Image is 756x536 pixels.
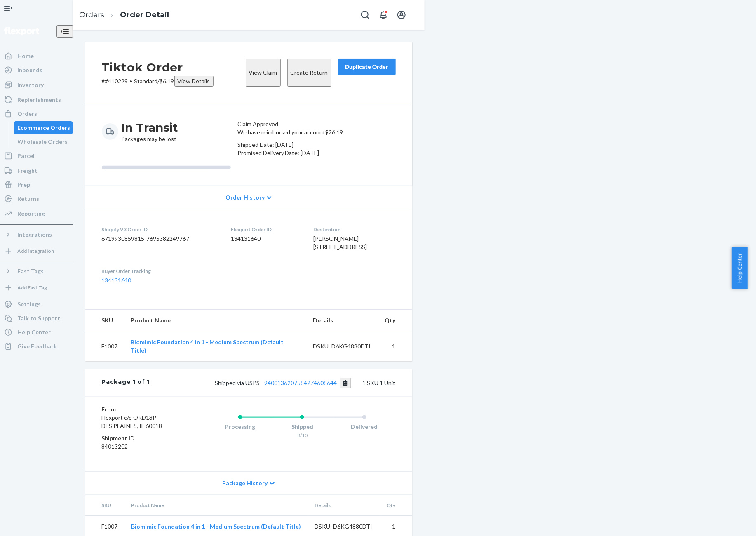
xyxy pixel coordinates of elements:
[222,479,268,487] span: Package History
[120,10,169,19] a: Order Detail
[17,152,35,160] div: Parcel
[14,121,73,134] a: Ecommerce Orders
[225,193,265,202] span: Order History
[17,230,52,239] div: Integrations
[102,76,214,87] p: # #410229 / $6.19
[315,522,373,531] div: DSKU: D6KG4880DTI
[17,267,44,275] div: Fast Tags
[122,120,178,135] h3: In Transit
[246,59,281,87] button: View Claim
[732,247,748,289] button: Help Center
[102,378,150,388] div: Package 1 of 1
[17,247,54,254] div: Add Integration
[73,3,176,27] ol: breadcrumbs
[131,339,284,354] a: Biomimic Foundation 4 in 1 - Medium Spectrum (Default Title)
[378,310,412,331] th: Qty
[314,226,396,233] dt: Destination
[308,495,380,516] th: Details
[102,434,176,442] dt: Shipment ID
[231,235,301,243] dd: 134131640
[150,378,395,388] div: 1 SKU 1 Unit
[17,209,45,218] div: Reporting
[85,495,124,516] th: SKU
[287,59,331,87] button: Create Return
[178,77,210,85] div: View Details
[345,63,389,71] div: Duplicate Order
[264,379,337,386] a: 9400136207584274608644
[130,78,133,85] span: •
[380,495,412,516] th: Qty
[215,379,351,386] span: Shipped via USPS
[174,76,214,87] button: View Details
[237,120,396,128] header: Claim Approved
[17,300,41,308] div: Settings
[313,342,371,350] div: DSKU: D6KG4880DTI
[102,277,131,284] a: 134131640
[17,328,51,336] div: Help Center
[124,310,307,331] th: Product Name
[4,27,39,35] img: Flexport logo
[378,331,412,362] td: 1
[18,138,68,146] div: Wholesale Orders
[102,442,176,451] dd: 84013202
[314,235,367,250] span: [PERSON_NAME] [STREET_ADDRESS]
[237,128,396,136] p: We have reimbursed your account $26.19 .
[17,52,34,60] div: Home
[338,59,396,75] button: Duplicate Order
[122,120,178,143] div: Packages may be lost
[333,423,396,431] div: Delivered
[102,226,218,233] dt: Shopify V3 Order ID
[271,423,333,431] div: Shipped
[17,284,47,291] div: Add Fast Tag
[102,405,176,414] dt: From
[85,310,124,331] th: SKU
[131,523,301,530] a: Biomimic Foundation 4 in 1 - Medium Spectrum (Default Title)
[17,96,61,104] div: Replenishments
[237,149,396,157] p: Promised Delivery Date: [DATE]
[340,378,351,388] button: Copy tracking number
[17,110,37,118] div: Orders
[102,268,218,275] dt: Buyer Order Tracking
[17,314,60,322] div: Talk to Support
[306,310,378,331] th: Details
[102,59,214,76] h2: Tiktok Order
[17,195,39,203] div: Returns
[393,7,410,23] button: Open account menu
[17,342,57,350] div: Give Feedback
[56,25,73,38] button: Close Navigation
[85,331,124,362] td: F1007
[80,10,105,19] a: Orders
[102,414,162,429] span: Flexport c/o ORD13P DES PLAINES, IL 60018
[14,135,73,148] a: Wholesale Orders
[17,81,44,89] div: Inventory
[18,124,70,132] div: Ecommerce Orders
[209,423,271,431] div: Processing
[134,78,158,85] span: Standard
[231,226,301,233] dt: Flexport Order ID
[357,7,373,23] button: Open Search Box
[102,235,218,243] dd: 6719930859815-7695382249767
[17,167,38,175] div: Freight
[17,181,30,189] div: Prep
[17,66,42,74] div: Inbounds
[237,141,396,149] p: Shipped Date: [DATE]
[124,495,308,516] th: Product Name
[271,432,333,439] div: 8/10
[375,7,392,23] button: Open notifications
